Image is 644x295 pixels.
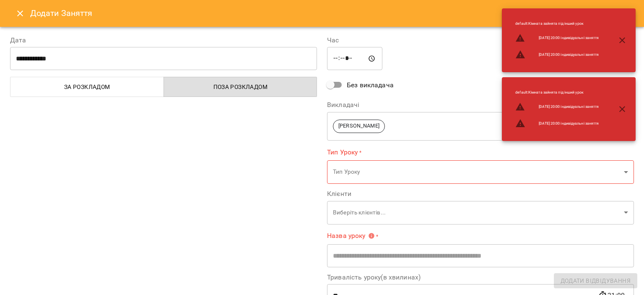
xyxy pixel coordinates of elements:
span: Назва уроку [327,232,375,239]
div: [PERSON_NAME] [327,112,634,141]
button: Поза розкладом [164,77,317,97]
h6: Додати Заняття [30,7,634,20]
li: [DATE] 20:00 індивідуальні заняття [509,30,605,47]
button: Close [10,3,30,23]
div: Виберіть клієнтів... [327,201,634,225]
label: Викладачі [327,102,634,108]
label: Тип Уроку [327,147,634,157]
li: [DATE] 20:00 індивідуальні заняття [509,46,605,63]
div: Тип Уроку [327,160,634,184]
label: Дата [10,37,317,44]
li: default : Кімната зайнята під інший урок [509,18,605,30]
span: Без викладача [347,80,394,90]
li: default : Кімната зайнята під інший урок [509,86,605,99]
p: Виберіть клієнтів... [333,209,621,217]
button: За розкладом [10,77,164,97]
svg: Вкажіть назву уроку або виберіть клієнтів [368,232,375,239]
label: Клієнти [327,191,634,197]
label: Час [327,37,634,44]
li: [DATE] 20:00 індивідуальні заняття [509,99,605,115]
li: [DATE] 20:00 індивідуальні заняття [509,115,605,132]
span: Поза розкладом [169,82,312,92]
p: Тип Уроку [333,168,621,176]
label: Тривалість уроку(в хвилинах) [327,274,634,281]
span: [PERSON_NAME] [333,122,384,130]
span: За розкладом [16,82,159,92]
